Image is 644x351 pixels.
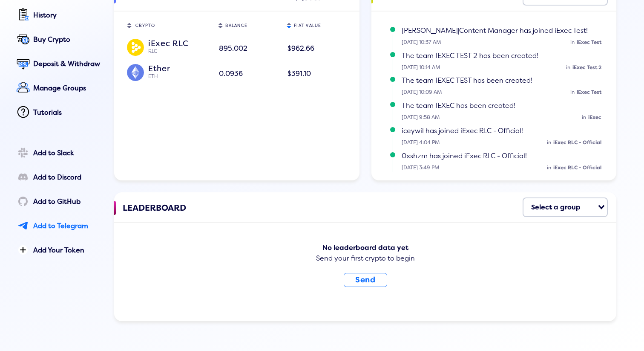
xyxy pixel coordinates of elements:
[553,139,601,146] span: iExec RLC - Official
[402,165,606,171] small: [DATE] 3:49 PM
[219,70,243,78] span: 0.0936
[33,198,102,206] div: Add to GitHub
[322,244,408,252] b: No leaderboard data yet
[33,36,102,44] div: Buy Crypto
[572,64,601,71] span: iExec Test 2
[33,109,102,116] div: Tutorials
[344,273,387,287] button: Send
[33,60,102,68] div: Deposit & Withdraw
[14,104,102,123] a: Tutorials
[553,165,601,171] span: iExec RLC - Official
[148,39,209,46] div: iExec RLC
[402,115,606,121] small: [DATE] 9:58 AM
[588,114,601,121] span: iExec
[14,144,102,163] a: Add to Slack
[14,217,102,236] a: Add to Telegram
[148,64,209,72] div: Ether
[402,26,588,35] span: [PERSON_NAME]|Content Manager has joined iExec Test!
[547,139,551,146] span: in
[287,67,346,81] div: $391.10
[583,200,596,215] input: Search for option
[531,200,581,215] div: Select a group
[582,114,586,121] span: in
[402,90,606,96] small: [DATE] 10:09 AM
[33,84,102,92] div: Manage Groups
[344,276,387,284] a: Send
[402,140,606,146] small: [DATE] 4:04 PM
[123,201,186,226] span: LEADERBOARD
[14,55,102,74] a: Deposit & Withdraw
[402,76,532,85] span: The team IEXEC TEST has been created!
[287,41,346,56] div: $962.66
[14,193,102,212] a: Add to GitHub
[566,64,570,71] span: in
[402,65,606,71] small: [DATE] 10:14 AM
[402,127,523,135] span: iceywil has joined iExec RLC - Official!
[127,39,144,56] img: RLC
[577,89,601,96] span: iExec Test
[148,48,209,55] div: RLC
[219,44,247,53] span: 895.002
[123,253,608,264] div: Send your first crypto to begin
[14,6,102,26] a: History
[14,31,102,50] a: Buy Crypto
[577,39,601,46] span: iExec Test
[148,73,209,80] div: ETH
[523,197,608,217] div: Search for option
[14,168,102,188] a: Add to Discord
[33,149,102,157] div: Add to Slack
[33,247,102,254] div: Add Your Token
[14,79,102,99] a: Manage Groups
[402,102,515,110] span: The team IEXEC has been created!
[570,89,575,96] span: in
[402,52,538,60] span: The team IEXEC TEST 2 has been created!
[33,12,102,19] div: History
[402,40,606,46] small: [DATE] 10:37 AM
[547,165,551,171] span: in
[570,39,575,46] span: in
[33,174,102,181] div: Add to Discord
[402,152,527,160] span: 0xshzm has joined iExec RLC - Official!
[33,222,102,230] div: Add to Telegram
[127,64,144,81] img: ETH
[14,241,102,261] a: Add Your Token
